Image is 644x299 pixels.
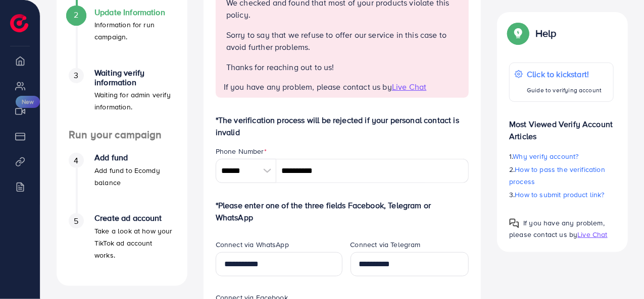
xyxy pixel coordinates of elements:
[94,8,175,17] h4: Update Information
[351,240,421,250] label: Connect via Telegram
[94,213,175,223] h4: Create ad account
[509,218,605,240] span: If you have any problem, please contact us by
[94,164,175,189] p: Add fund to Ecomdy balance
[509,164,605,187] span: How to pass the verification process
[226,61,460,73] p: Thanks for reaching out to us!
[535,27,557,39] p: Help
[10,14,28,32] img: logo
[216,240,289,250] label: Connect via WhatsApp
[577,229,607,240] span: Live Chat
[94,153,175,162] h4: Add fund
[74,155,78,166] span: 4
[216,114,469,138] p: *The verification process will be rejected if your personal contact is invalid
[74,215,78,227] span: 5
[513,151,579,161] span: Why verify account?
[57,68,187,129] li: Waiting verify information
[224,81,392,92] span: If you have any problem, please contact us by
[94,225,175,261] p: Take a look at how your TikTok ad account works.
[216,199,469,223] p: *Please enter one of the three fields Facebook, Telegram or WhatsApp
[216,146,267,156] label: Phone Number
[392,81,426,92] span: Live Chat
[515,190,605,200] span: How to submit product link?
[57,8,187,68] li: Update Information
[94,19,175,43] p: Information for run campaign.
[74,70,78,81] span: 3
[57,129,187,141] h4: Run your campaign
[226,29,460,53] p: Sorry to say that we refuse to offer our service in this case to avoid further problems.
[509,110,614,142] p: Most Viewed Verify Account Articles
[509,150,614,162] p: 1.
[509,24,527,42] img: Popup guide
[527,68,602,80] p: Click to kickstart!
[94,89,175,113] p: Waiting for admin verify information.
[509,189,614,201] p: 3.
[57,213,187,274] li: Create ad account
[57,153,187,213] li: Add fund
[74,9,78,21] span: 2
[601,254,636,291] iframe: Chat
[94,68,175,87] h4: Waiting verify information
[509,163,614,188] p: 2.
[527,84,602,96] p: Guide to verifying account
[509,218,519,228] img: Popup guide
